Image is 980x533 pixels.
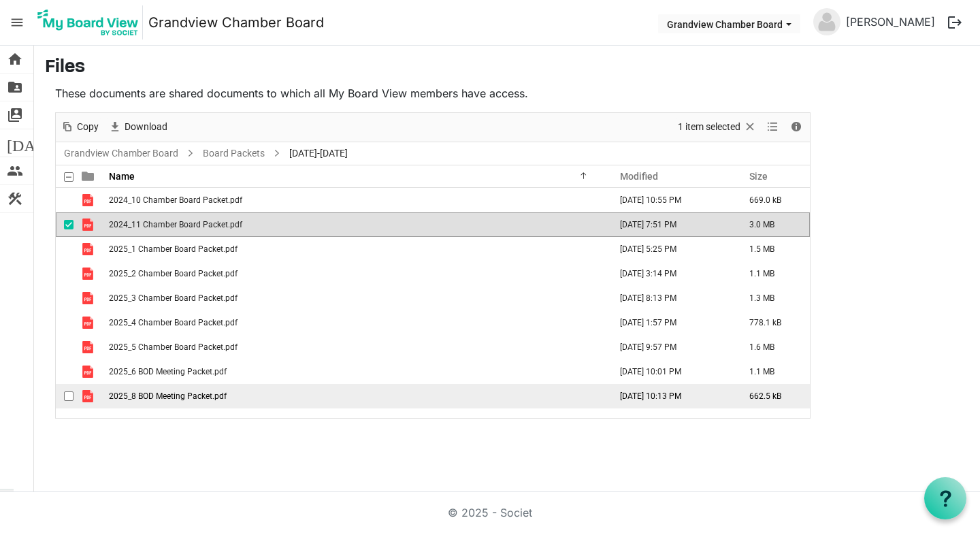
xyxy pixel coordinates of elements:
span: 2025_2 Chamber Board Packet.pdf [109,269,238,278]
td: February 20, 2025 3:14 PM column header Modified [606,261,735,286]
td: 1.1 MB is template cell column header Size [735,261,810,286]
td: 1.6 MB is template cell column header Size [735,335,810,359]
div: View [762,113,785,142]
td: is template cell column header type [73,212,105,237]
span: switch_account [7,101,23,129]
span: 2024_11 Chamber Board Packet.pdf [109,220,242,229]
td: checkbox [56,335,73,359]
td: is template cell column header type [73,359,105,384]
h3: Files [45,56,969,80]
td: checkbox [56,286,73,310]
div: Details [785,113,808,142]
td: 2024_11 Chamber Board Packet.pdf is template cell column header Name [105,212,606,237]
td: is template cell column header type [73,310,105,335]
button: Selection [676,118,759,135]
a: Grandview Chamber Board [148,9,324,36]
a: [PERSON_NAME] [840,8,941,35]
td: 2025_4 Chamber Board Packet.pdf is template cell column header Name [105,310,606,335]
td: 669.0 kB is template cell column header Size [735,188,810,212]
div: Copy [56,113,103,142]
span: 2025_4 Chamber Board Packet.pdf [109,318,238,327]
span: 2025_8 BOD Meeting Packet.pdf [109,391,227,401]
td: March 18, 2025 8:13 PM column header Modified [606,286,735,310]
td: 778.1 kB is template cell column header Size [735,310,810,335]
span: [DATE] [7,129,59,157]
button: Copy [59,118,101,135]
span: folder_shared [7,74,23,101]
td: is template cell column header type [73,237,105,261]
span: Name [109,171,135,182]
span: 2025_3 Chamber Board Packet.pdf [109,293,238,303]
td: June 17, 2025 10:01 PM column header Modified [606,359,735,384]
td: checkbox [56,212,73,237]
span: 2024_10 Chamber Board Packet.pdf [109,195,242,205]
td: April 16, 2025 1:57 PM column header Modified [606,310,735,335]
button: Details [787,118,806,135]
td: 662.5 kB is template cell column header Size [735,384,810,408]
td: August 20, 2025 10:13 PM column header Modified [606,384,735,408]
td: 2025_3 Chamber Board Packet.pdf is template cell column header Name [105,286,606,310]
td: November 18, 2024 7:51 PM column header Modified [606,212,735,237]
button: View dropdownbutton [764,118,781,135]
td: is template cell column header type [73,335,105,359]
td: checkbox [56,384,73,408]
span: 2025_1 Chamber Board Packet.pdf [109,244,238,254]
button: Download [106,118,170,135]
td: checkbox [56,310,73,335]
button: logout [941,8,969,37]
td: is template cell column header type [73,286,105,310]
td: is template cell column header type [73,384,105,408]
td: 1.5 MB is template cell column header Size [735,237,810,261]
td: 2025_5 Chamber Board Packet.pdf is template cell column header Name [105,335,606,359]
td: 2025_6 BOD Meeting Packet.pdf is template cell column header Name [105,359,606,384]
span: 1 item selected [676,118,742,135]
span: [DATE]-[DATE] [287,145,350,162]
img: My Board View Logo [33,5,143,39]
button: Grandview Chamber Board dropdownbutton [658,14,800,33]
td: checkbox [56,359,73,384]
td: 3.0 MB is template cell column header Size [735,212,810,237]
td: May 13, 2025 9:57 PM column header Modified [606,335,735,359]
td: January 15, 2025 5:25 PM column header Modified [606,237,735,261]
a: Grandview Chamber Board [61,145,181,162]
td: checkbox [56,237,73,261]
a: My Board View Logo [33,5,148,39]
td: 2025_1 Chamber Board Packet.pdf is template cell column header Name [105,237,606,261]
span: construction [7,185,23,212]
span: Modified [620,171,658,182]
span: 2025_6 BOD Meeting Packet.pdf [109,367,227,376]
td: 2025_8 BOD Meeting Packet.pdf is template cell column header Name [105,384,606,408]
td: 2024_10 Chamber Board Packet.pdf is template cell column header Name [105,188,606,212]
td: October 15, 2024 10:55 PM column header Modified [606,188,735,212]
a: © 2025 - Societ [448,506,532,519]
td: 1.3 MB is template cell column header Size [735,286,810,310]
td: is template cell column header type [73,188,105,212]
div: Download [103,113,172,142]
span: Copy [76,118,100,135]
td: 1.1 MB is template cell column header Size [735,359,810,384]
span: people [7,157,23,184]
span: Size [749,171,768,182]
span: home [7,46,23,73]
span: 2025_5 Chamber Board Packet.pdf [109,342,238,352]
span: menu [4,10,30,35]
td: checkbox [56,261,73,286]
p: These documents are shared documents to which all My Board View members have access. [55,85,811,101]
td: 2025_2 Chamber Board Packet.pdf is template cell column header Name [105,261,606,286]
td: is template cell column header type [73,261,105,286]
a: Board Packets [200,145,267,162]
span: Download [123,118,169,135]
td: checkbox [56,188,73,212]
div: Clear selection [673,113,762,142]
img: no-profile-picture.svg [813,8,840,35]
